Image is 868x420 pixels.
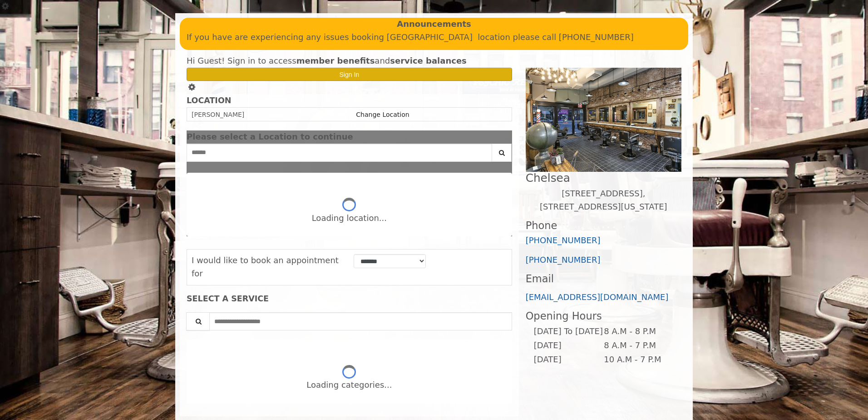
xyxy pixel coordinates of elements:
b: Announcements [397,18,471,31]
span: Please select a Location to continue [187,132,353,141]
div: SELECT A SERVICE [187,295,512,303]
td: 8 A.M - 8 P.M [603,325,674,339]
h3: Phone [526,220,681,231]
i: Search button [497,150,507,156]
input: Search Center [187,144,492,162]
h2: Chelsea [526,172,681,184]
p: If you have are experiencing any issues booking [GEOGRAPHIC_DATA] location please call [PHONE_NUM... [187,31,681,44]
a: [PHONE_NUMBER] [526,235,601,245]
b: member benefits [296,56,375,65]
td: [DATE] [533,353,603,367]
div: Hi Guest! Sign in to access and [187,55,512,68]
button: Service Search [186,312,210,330]
span: [PERSON_NAME] [192,111,244,118]
a: Change Location [356,111,409,118]
td: [DATE] To [DATE] [533,325,603,339]
h3: Opening Hours [526,310,681,322]
b: LOCATION [187,96,231,105]
p: [STREET_ADDRESS],[STREET_ADDRESS][US_STATE] [526,187,681,214]
div: Center Select [187,144,512,166]
b: service balances [390,56,467,65]
button: Sign In [187,68,512,81]
span: I would like to book an appointment for [192,255,339,278]
button: close dialog [498,134,512,140]
a: [EMAIL_ADDRESS][DOMAIN_NAME] [526,292,669,302]
td: 10 A.M - 7 P.M [603,353,674,367]
a: [PHONE_NUMBER] [526,255,601,265]
div: Loading location... [312,212,387,225]
td: [DATE] [533,339,603,353]
td: 8 A.M - 7 P.M [603,339,674,353]
div: Loading categories... [306,379,392,392]
h3: Email [526,273,681,285]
